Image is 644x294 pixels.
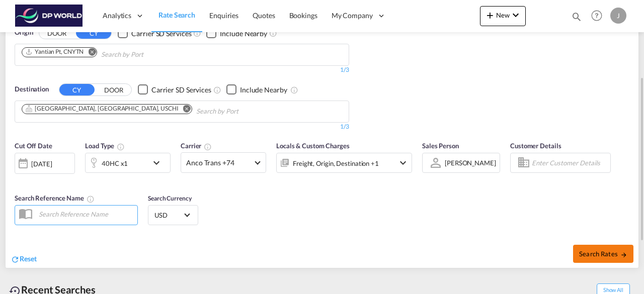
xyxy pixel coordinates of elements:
span: Cut Off Date [15,142,52,150]
div: Help [588,7,610,25]
div: Freight Origin Destination Factory Stuffingicon-chevron-down [276,153,412,173]
md-icon: icon-plus 400-fg [484,9,496,21]
md-icon: icon-chevron-down [150,157,168,169]
div: Chicago, IL, USCHI [25,105,179,113]
md-icon: Your search will be saved by the below given name [87,195,95,203]
div: Include Nearby [220,29,267,39]
div: [DATE] [15,153,75,174]
md-checkbox: Checkbox No Ink [226,84,287,95]
span: Search Currency [148,194,192,202]
div: 40HC x1 [102,156,128,170]
span: Sales Person [422,142,459,150]
md-select: Select Currency: $ USDUnited States Dollar [153,208,193,222]
button: Remove [177,105,192,115]
div: 1/3 [15,123,349,131]
span: Enquiries [209,11,238,20]
span: Rate Search [158,11,195,19]
div: [DATE] [31,159,52,168]
span: Carrier [181,142,212,150]
span: Locals & Custom Charges [276,142,350,150]
button: Remove [82,48,97,58]
span: Analytics [103,11,131,21]
md-icon: icon-refresh [11,255,20,264]
md-icon: Unchecked: Search for CY (Container Yard) services for all selected carriers.Checked : Search for... [213,86,221,94]
span: Quotes [253,11,275,20]
div: Freight Origin Destination Factory Stuffing [293,156,379,170]
input: Chips input. [101,47,197,63]
div: icon-magnify [571,11,582,26]
span: New [484,11,522,19]
span: Search Rates [579,250,627,258]
input: Chips input. [196,104,292,120]
div: J [610,8,626,24]
div: 40HC x1icon-chevron-down [85,153,171,173]
md-icon: Unchecked: Ignores neighbouring ports when fetching rates.Checked : Includes neighbouring ports w... [269,29,277,37]
span: Bookings [289,11,317,20]
img: c08ca190194411f088ed0f3ba295208c.png [15,5,83,27]
span: Destination [15,84,49,94]
md-icon: icon-chevron-down [397,157,409,169]
md-checkbox: Checkbox No Ink [118,28,191,38]
md-chips-wrap: Chips container. Use arrow keys to select chips. [20,44,201,63]
span: Origin [15,28,33,38]
button: DOOR [96,84,131,95]
md-checkbox: Checkbox No Ink [206,28,267,38]
md-icon: icon-information-outline [117,143,125,151]
div: 1/3 [15,66,349,74]
span: Customer Details [510,142,561,150]
span: Help [588,7,605,24]
md-icon: icon-magnify [571,11,582,22]
div: Yantian Pt, CNYTN [25,48,84,56]
md-icon: icon-arrow-right [620,251,627,258]
button: Search Ratesicon-arrow-right [573,245,633,263]
button: CY [59,84,95,95]
md-select: Sales Person: Jason Pandeloglou [444,156,497,170]
div: icon-refreshReset [11,254,37,265]
md-icon: Unchecked: Ignores neighbouring ports when fetching rates.Checked : Includes neighbouring ports w... [290,86,298,94]
div: Include Nearby [240,85,287,95]
div: [PERSON_NAME] [445,159,496,167]
md-icon: The selected Trucker/Carrierwill be displayed in the rate results If the rates are from another f... [204,143,212,151]
button: icon-plus 400-fgNewicon-chevron-down [480,6,526,26]
md-icon: icon-chevron-down [510,9,522,21]
span: Load Type [85,142,125,150]
div: Press delete to remove this chip. [25,105,181,113]
button: CY [76,27,111,39]
span: Reset [20,254,37,263]
span: Search Reference Name [15,194,95,202]
div: Carrier SD Services [131,29,191,39]
md-datepicker: Select [15,173,22,186]
md-checkbox: Checkbox No Ink [138,84,211,95]
span: My Company [332,11,373,21]
div: Carrier SD Services [151,85,211,95]
input: Search Reference Name [34,207,137,222]
div: OriginDOOR CY Checkbox No InkUnchecked: Search for CY (Container Yard) services for all selected ... [6,13,638,268]
button: DOOR [39,27,74,39]
input: Enter Customer Details [532,155,607,170]
md-icon: Unchecked: Search for CY (Container Yard) services for all selected carriers.Checked : Search for... [193,29,201,37]
span: Anco Trans +74 [186,158,252,168]
span: USD [154,211,183,220]
div: Press delete to remove this chip. [25,48,86,56]
md-chips-wrap: Chips container. Use arrow keys to select chips. [20,101,296,120]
